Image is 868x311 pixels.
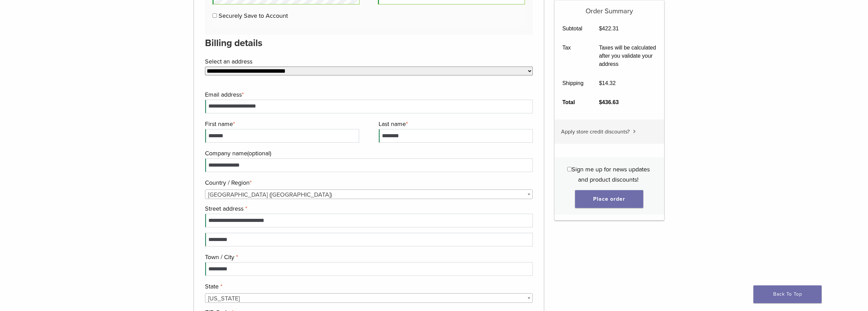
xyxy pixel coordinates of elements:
span: $ [599,26,602,31]
button: Place order [575,190,643,208]
span: State [205,293,533,303]
bdi: 14.32 [599,80,616,86]
th: Tax [555,38,591,74]
label: Securely Save to Account [219,12,288,19]
span: Country / Region [205,189,533,199]
label: Town / City [205,252,531,262]
bdi: 436.63 [599,99,619,105]
label: Country / Region [205,178,531,188]
th: Subtotal [555,19,591,38]
th: Shipping [555,74,591,93]
label: Company name [205,148,531,158]
span: United States (US) [205,190,533,199]
span: Nevada [205,294,533,303]
a: Back To Top [753,285,822,303]
span: (optional) [247,150,271,157]
td: Taxes will be calculated after you validate your address [591,38,664,74]
label: First name [205,119,357,129]
th: Total [555,93,591,112]
label: State [205,281,531,292]
label: Street address [205,203,531,214]
span: $ [599,80,602,86]
label: Email address [205,89,531,100]
img: caret.svg [633,130,636,133]
input: Sign me up for news updates and product discounts! [567,167,572,171]
label: Select an address [205,56,531,67]
label: Last name [379,119,531,129]
h3: Billing details [205,35,533,51]
bdi: 422.31 [599,26,619,31]
span: Apply store credit discounts? [561,128,630,135]
span: Sign me up for news updates and product discounts! [572,166,650,183]
h5: Order Summary [555,0,664,15]
span: $ [599,99,602,105]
